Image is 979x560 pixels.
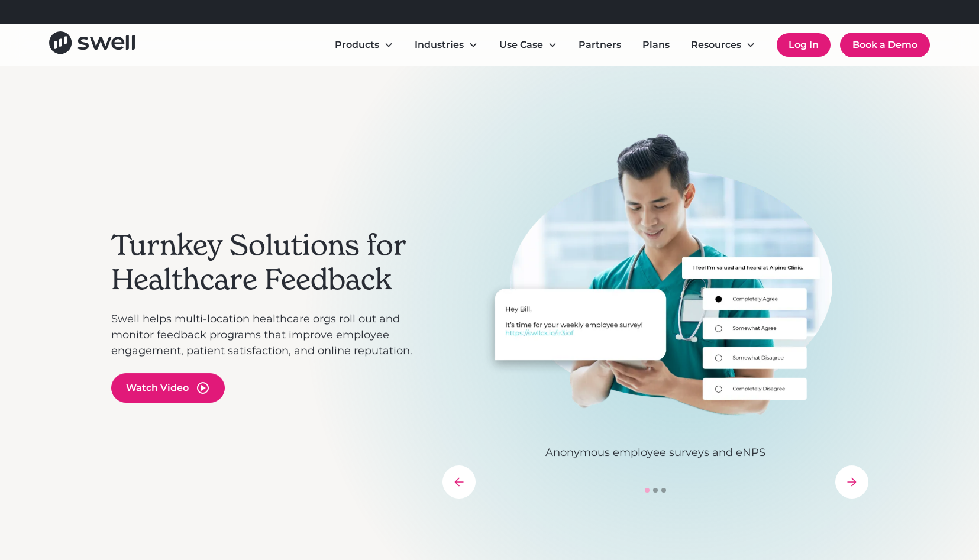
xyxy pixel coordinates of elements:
[661,488,666,493] div: Show slide 3 of 3
[499,38,543,52] div: Use Case
[920,503,979,560] iframe: Chat Widget
[325,33,403,57] div: Products
[111,373,225,403] a: open lightbox
[508,6,561,17] a: Learn More
[681,33,765,57] div: Resources
[442,132,868,461] div: 3 of 3
[49,31,135,58] a: home
[442,465,476,499] div: previous slide
[442,445,868,461] p: Anonymous employee surveys and eNPS
[490,33,567,57] div: Use Case
[569,33,631,57] a: Partners
[691,38,741,52] div: Resources
[335,38,379,52] div: Products
[645,488,650,493] div: Show slide 1 of 3
[840,33,930,57] a: Book a Demo
[777,33,831,57] a: Log In
[442,132,868,499] div: carousel
[633,33,679,57] a: Plans
[835,465,868,499] div: next slide
[399,5,561,19] div: Refer a clinic, get $300!
[415,38,464,52] div: Industries
[111,228,431,296] h2: Turnkey Solutions for Healthcare Feedback
[126,381,189,395] div: Watch Video
[405,33,487,57] div: Industries
[111,311,431,359] p: Swell helps multi-location healthcare orgs roll out and monitor feedback programs that improve em...
[653,488,658,493] div: Show slide 2 of 3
